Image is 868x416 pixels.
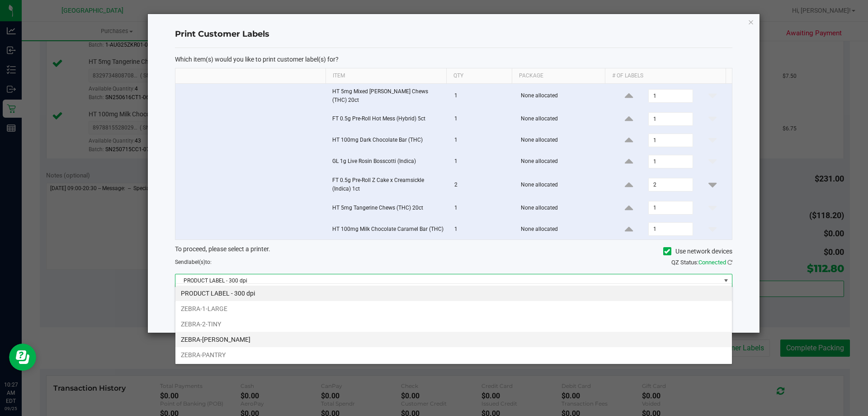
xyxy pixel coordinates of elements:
th: Qty [446,68,512,84]
td: 1 [449,151,515,172]
td: HT 5mg Mixed [PERSON_NAME] Chews (THC) 20ct [327,84,449,109]
span: QZ Status: [671,259,732,266]
th: # of labels [605,68,726,84]
span: Send to: [175,259,212,265]
li: ZEBRA-2-TINY [175,316,732,332]
td: HT 5mg Tangerine Chews (THC) 20ct [327,197,449,219]
td: 1 [449,84,515,109]
td: 1 [449,197,515,219]
td: FT 0.5g Pre-Roll Hot Mess (Hybrid) 5ct [327,109,449,130]
td: HT 100mg Milk Chocolate Caramel Bar (THC) [327,219,449,239]
td: None allocated [515,172,610,197]
td: 1 [449,219,515,239]
td: None allocated [515,84,610,109]
td: 1 [449,130,515,151]
td: None allocated [515,109,610,130]
td: None allocated [515,130,610,151]
span: PRODUCT LABEL - 300 dpi [175,274,721,287]
label: Use network devices [663,247,732,256]
td: None allocated [515,151,610,172]
span: label(s) [187,259,205,265]
td: None allocated [515,197,610,219]
p: Which item(s) would you like to print customer label(s) for? [175,55,732,63]
th: Item [325,68,446,84]
li: ZEBRA-1-LARGE [175,301,732,316]
iframe: Resource center [9,344,36,371]
span: Connected [698,259,726,266]
li: ZEBRA-PANTRY [175,347,732,363]
li: ZEBRA-[PERSON_NAME] [175,332,732,347]
td: HT 100mg Dark Chocolate Bar (THC) [327,130,449,151]
div: To proceed, please select a printer. [168,244,739,258]
h4: Print Customer Labels [175,29,732,40]
td: 2 [449,172,515,197]
td: GL 1g Live Rosin Bosscotti (Indica) [327,151,449,172]
td: 1 [449,109,515,130]
th: Package [512,68,605,84]
li: PRODUCT LABEL - 300 dpi [175,286,732,301]
td: None allocated [515,219,610,239]
td: FT 0.5g Pre-Roll Z Cake x Creamsickle (Indica) 1ct [327,172,449,197]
